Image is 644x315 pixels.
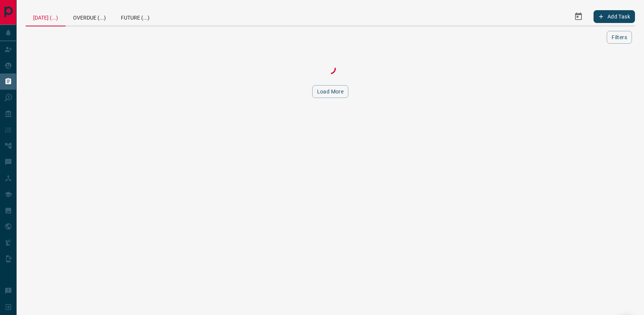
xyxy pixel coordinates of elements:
[66,8,113,26] div: Overdue (...)
[26,8,66,26] div: [DATE] (...)
[293,61,368,76] div: Loading
[607,31,632,44] button: Filters
[594,10,635,23] button: Add Task
[312,85,349,98] button: Load More
[569,8,588,26] button: Select Date Range
[113,8,157,26] div: Future (...)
